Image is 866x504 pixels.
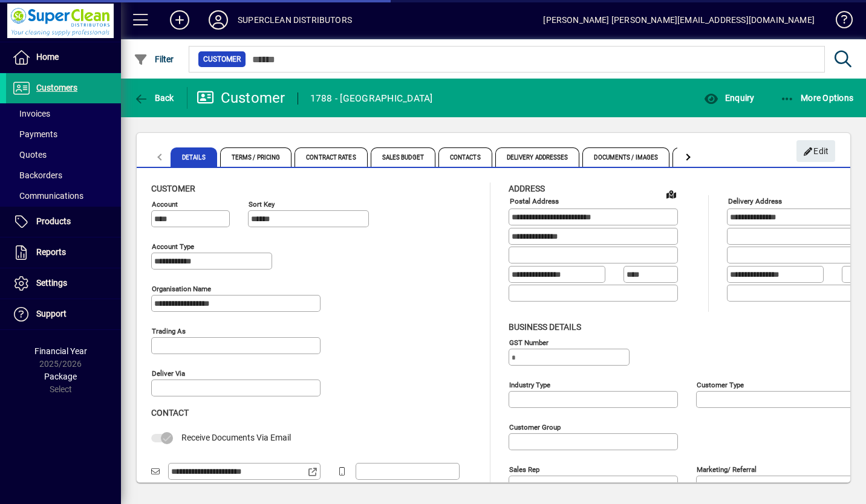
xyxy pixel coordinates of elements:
a: Backorders [6,165,121,186]
span: Payments [12,129,57,139]
a: Settings [6,268,121,299]
mat-label: Trading as [152,327,186,335]
span: Details [171,147,217,167]
span: Filter [134,54,174,64]
span: Support [36,309,67,318]
span: Contact [151,408,189,418]
mat-label: Industry type [509,380,550,389]
a: Invoices [6,103,121,124]
span: Sales Budget [371,147,435,167]
a: Products [6,207,121,237]
span: Back [134,93,174,103]
span: Customers [36,83,77,92]
span: Customer [203,53,241,65]
button: Filter [131,48,177,70]
a: Quotes [6,144,121,165]
a: Knowledge Base [827,2,851,42]
span: Home [36,52,59,62]
span: Custom Fields [672,147,740,167]
mat-label: Sort key [249,200,275,208]
a: View on map [662,184,681,204]
button: Enquiry [701,87,757,109]
span: Documents / Images [582,147,669,167]
button: Edit [796,140,835,162]
span: Edit [803,141,829,161]
span: Enquiry [704,93,754,103]
mat-label: Customer type [697,380,744,389]
mat-label: Marketing/ Referral [697,465,757,473]
button: Add [160,9,199,31]
span: Products [36,216,71,226]
mat-label: Deliver via [152,369,185,378]
div: SUPERCLEAN DISTRIBUTORS [238,10,352,30]
span: Package [44,372,77,381]
a: Reports [6,237,121,268]
span: Contacts [438,147,492,167]
span: Backorders [12,170,62,180]
button: Back [131,87,177,109]
span: Financial Year [34,346,87,356]
span: Business details [509,322,581,332]
span: Settings [36,278,67,288]
span: Address [509,184,545,193]
span: Invoices [12,109,50,118]
span: More Options [780,93,854,103]
a: Home [6,42,121,73]
span: Reports [36,247,66,257]
span: Terms / Pricing [220,147,292,167]
mat-label: Account Type [152,242,194,251]
span: Delivery Addresses [495,147,580,167]
mat-label: Organisation name [152,285,211,293]
button: Profile [199,9,238,31]
mat-label: Customer group [509,422,561,431]
span: Quotes [12,150,47,160]
span: Receive Documents Via Email [181,433,291,442]
a: Payments [6,124,121,144]
mat-label: Account [152,200,178,208]
span: Contract Rates [295,147,367,167]
div: Customer [197,88,285,108]
button: More Options [777,87,857,109]
app-page-header-button: Back [121,87,187,109]
mat-label: GST Number [509,338,549,346]
div: [PERSON_NAME] [PERSON_NAME][EMAIL_ADDRESS][DOMAIN_NAME] [543,10,815,30]
mat-label: Sales rep [509,465,539,473]
a: Support [6,299,121,329]
span: Customer [151,184,195,193]
span: Communications [12,191,83,201]
div: 1788 - [GEOGRAPHIC_DATA] [310,89,433,108]
a: Communications [6,186,121,206]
